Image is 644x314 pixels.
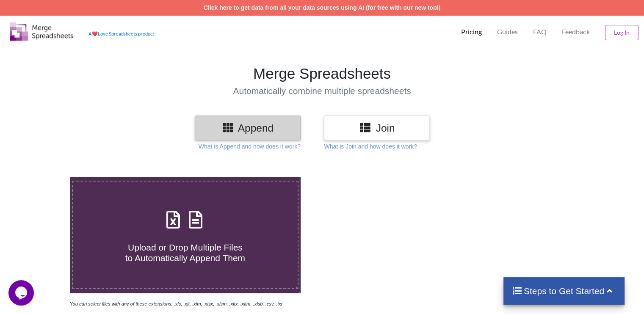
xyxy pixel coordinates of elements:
[70,301,282,306] i: You can select files with any of these extensions: .xls, .xlt, .xlm, .xlsx, .xlsm, .xltx, .xltm, ...
[125,242,245,263] span: Upload or Drop Multiple Files to Automatically Append Them
[497,28,518,36] p: Guides
[324,142,417,151] p: What is Join and how does it work?
[512,286,616,296] h4: Steps to Get Started
[201,122,294,134] h3: Append
[533,28,547,36] p: FAQ
[92,31,98,36] span: heart
[204,4,441,11] a: Click here to get data from all your data sources using AI (for free with our new tool)
[562,28,590,35] span: Feedback
[10,22,73,41] img: Logo.png
[199,142,301,151] p: What is Append and how does it work?
[605,25,638,40] button: Log In
[8,280,36,306] iframe: chat widget
[88,31,154,36] a: AheartLove Spreadsheets product
[330,122,423,134] h3: Join
[461,28,482,36] p: Pricing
